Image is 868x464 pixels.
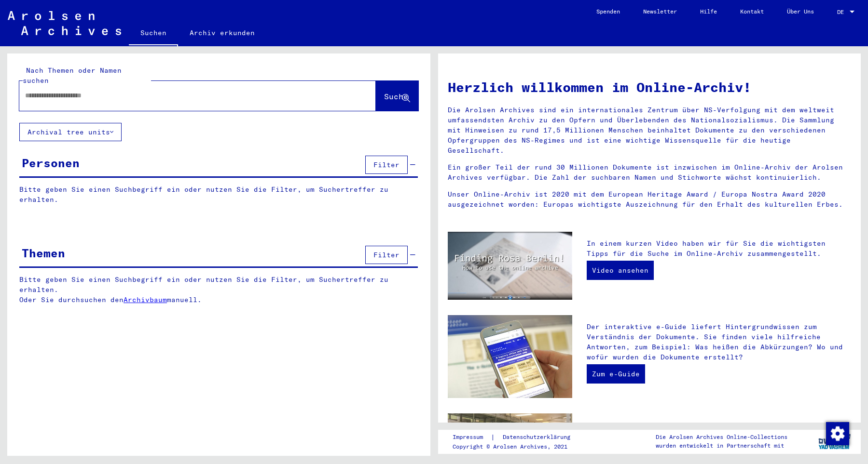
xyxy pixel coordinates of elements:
[373,251,400,259] span: Filter
[23,66,122,85] mat-label: Nach Themen oder Namen suchen
[453,442,582,451] p: Copyright © Arolsen Archives, 2021
[19,185,418,205] p: Bitte geben Sie einen Suchbegriff ein oder nutzen Sie die Filter, um Suchertreffer zu erhalten.
[448,232,573,300] img: video.jpg
[178,21,266,44] a: Archiv erkunden
[587,261,654,280] a: Video ansehen
[495,432,582,442] a: Datenschutzerklärung
[448,77,852,97] h1: Herzlich willkommen im Online-Archiv!
[587,322,851,362] p: Der interaktive e-Guide liefert Hintergrundwissen zum Verständnis der Dokumente. Sie finden viele...
[124,295,167,304] a: Archivbaum
[22,154,80,172] div: Personen
[816,429,853,453] img: yv_logo.png
[8,11,121,35] img: Arolsen_neg.svg
[587,239,851,259] p: In einem kurzen Video haben wir für Sie die wichtigsten Tipps für die Suche im Online-Archiv zusa...
[837,9,848,15] span: DE
[448,162,852,183] p: Ein großer Teil der rund 30 Millionen Dokumente ist inzwischen im Online-Archiv der Arolsen Archi...
[22,244,65,262] div: Themen
[656,433,787,441] p: Die Arolsen Archives Online-Collections
[453,432,582,442] div: |
[453,432,491,442] a: Impressum
[376,81,418,111] button: Suche
[826,422,849,445] div: Zustimmung ändern
[19,275,418,305] p: Bitte geben Sie einen Suchbegriff ein oder nutzen Sie die Filter, um Suchertreffer zu erhalten. O...
[656,441,787,450] p: wurden entwickelt in Partnerschaft mit
[384,92,408,101] span: Suche
[448,315,573,398] img: eguide.jpg
[448,105,852,156] p: Die Arolsen Archives sind ein internationales Zentrum über NS-Verfolgung mit dem weltweit umfasse...
[448,189,852,210] p: Unser Online-Archiv ist 2020 mit dem European Heritage Award / Europa Nostra Award 2020 ausgezeic...
[826,422,849,445] img: Zustimmung ändern
[365,246,408,264] button: Filter
[587,364,645,384] a: Zum e-Guide
[373,160,400,169] span: Filter
[365,156,408,174] button: Filter
[19,123,122,141] button: Archival tree units
[129,21,178,46] a: Suchen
